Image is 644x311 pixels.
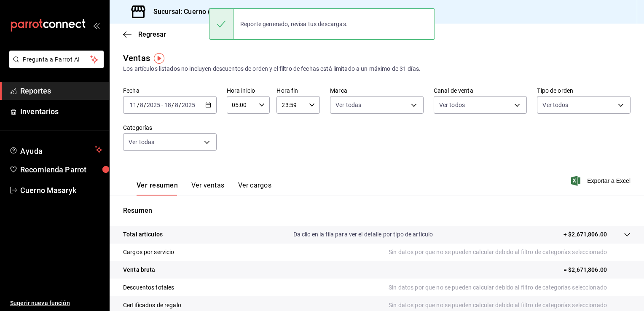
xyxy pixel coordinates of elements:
[563,265,631,274] p: = $2,671,806.00
[227,88,270,94] label: Hora inicio
[123,265,155,274] p: Venta bruta
[293,230,433,239] p: Da clic en la fila para ver el detalle por tipo de artículo
[389,248,631,257] p: Sin datos por que no se pueden calcular debido al filtro de categorías seleccionado
[573,176,631,186] button: Exportar a Excel
[537,88,631,94] label: Tipo de orden
[233,15,354,33] div: Reporte generado, revisa tus descargas.
[179,102,181,108] span: /
[23,55,91,64] span: Pregunta a Parrot AI
[137,102,140,108] span: /
[123,283,174,292] p: Descuentos totales
[161,102,163,108] span: -
[20,145,91,155] span: Ayuda
[123,52,150,64] div: Ventas
[138,30,166,38] span: Regresar
[174,102,179,108] input: --
[389,283,631,292] p: Sin datos por que no se pueden calcular debido al filtro de categorías seleccionado
[140,102,144,108] input: --
[6,61,104,70] a: Pregunta a Parrot AI
[129,102,137,108] input: --
[276,88,320,94] label: Hora fin
[129,138,154,146] span: Ver todas
[93,22,99,29] button: open_drawer_menu
[123,30,166,38] button: Regresar
[20,85,102,97] span: Reportes
[20,164,102,175] span: Recomienda Parrot
[123,125,217,131] label: Categorías
[172,102,174,108] span: /
[563,230,607,239] p: + $2,671,806.00
[123,248,174,257] p: Cargos por servicio
[20,185,102,196] span: Cuerno Masaryk
[542,101,568,109] span: Ver todos
[144,102,146,108] span: /
[123,301,181,310] p: Certificados de regalo
[154,53,164,64] img: Tooltip marker
[137,181,271,196] div: navigation tabs
[335,101,361,109] span: Ver todas
[10,299,102,308] span: Sugerir nueva función
[123,230,163,239] p: Total artículos
[181,102,196,108] input: ----
[20,106,102,117] span: Inventarios
[164,102,172,108] input: --
[123,64,631,73] div: Los artículos listados no incluyen descuentos de orden y el filtro de fechas está limitado a un m...
[147,7,239,17] h3: Sucursal: Cuerno (Masaryk)
[434,88,527,94] label: Canal de venta
[191,181,225,196] button: Ver ventas
[123,206,631,216] p: Resumen
[389,301,631,310] p: Sin datos por que no se pueden calcular debido al filtro de categorías seleccionado
[146,102,161,108] input: ----
[238,181,272,196] button: Ver cargos
[123,88,217,94] label: Fecha
[330,88,424,94] label: Marca
[439,101,465,109] span: Ver todos
[9,51,104,68] button: Pregunta a Parrot AI
[137,181,178,196] button: Ver resumen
